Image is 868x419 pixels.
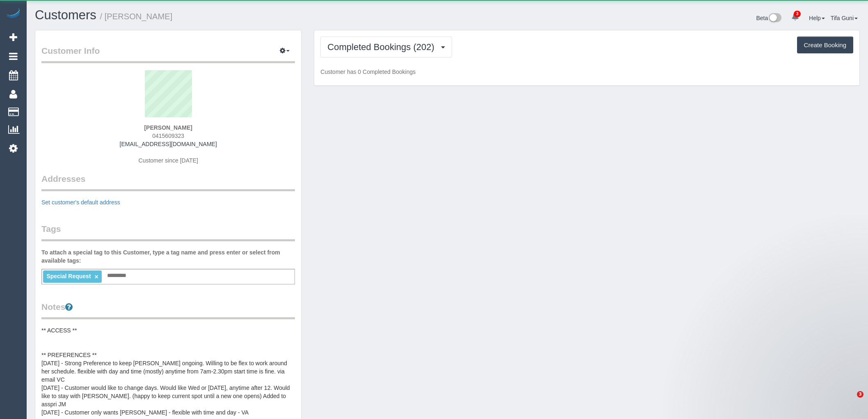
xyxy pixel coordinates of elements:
[840,391,860,411] iframe: Intercom live chat
[139,157,198,164] span: Customer since [DATE]
[320,37,452,57] button: Completed Bookings (202)
[41,199,120,206] a: Set customer's default address
[41,301,295,319] legend: Notes
[120,141,217,147] a: [EMAIL_ADDRESS][DOMAIN_NAME]
[152,133,184,139] span: 0415609323
[94,273,98,280] a: ×
[831,15,858,21] a: Tifa Guni
[768,13,781,24] img: New interface
[41,248,295,265] label: To attach a special tag to this Customer, type a tag name and press enter or select from availabl...
[41,45,295,63] legend: Customer Info
[46,273,91,279] span: Special Request
[5,8,21,20] img: Automaid Logo
[857,391,863,398] span: 3
[787,8,803,26] a: 3
[100,12,173,21] small: / [PERSON_NAME]
[144,124,192,131] strong: [PERSON_NAME]
[797,37,853,54] button: Create Booking
[320,68,853,76] p: Customer has 0 Completed Bookings
[794,11,801,17] span: 3
[327,42,438,52] span: Completed Bookings (202)
[35,8,96,22] a: Customers
[809,15,825,21] a: Help
[41,223,295,241] legend: Tags
[756,15,781,21] a: Beta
